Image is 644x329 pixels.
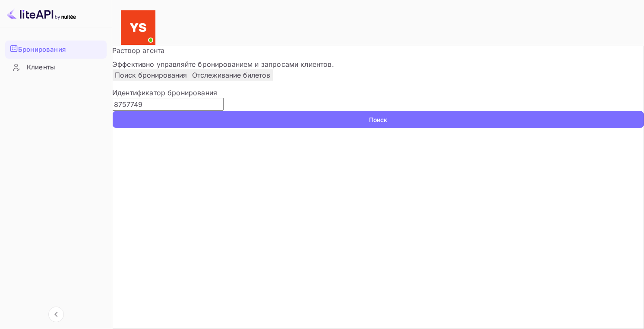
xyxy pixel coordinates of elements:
button: Поиск [112,111,644,128]
a: Клиенты [5,59,107,75]
input: Введите идентификатор бронирования (например, 63782194) [112,98,224,111]
ya-tr-span: Раствор агента [112,46,164,55]
ya-tr-span: Эффективно управляйте бронированием и запросами клиентов. [112,60,334,69]
div: Бронирования [5,41,107,59]
ya-tr-span: Клиенты [27,63,55,72]
ya-tr-span: Поиск [369,115,387,124]
button: Свернуть навигацию [48,307,64,322]
ya-tr-span: Поиск бронирования [115,71,187,79]
ya-tr-span: Идентификатор бронирования [112,88,217,97]
ya-tr-span: Бронирования [18,45,66,55]
img: Логотип LiteAPI [7,7,76,21]
div: Клиенты [5,59,107,76]
a: Бронирования [5,41,107,58]
img: Служба Поддержки Яндекса [121,10,155,45]
ya-tr-span: Отслеживание билетов [192,71,270,79]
